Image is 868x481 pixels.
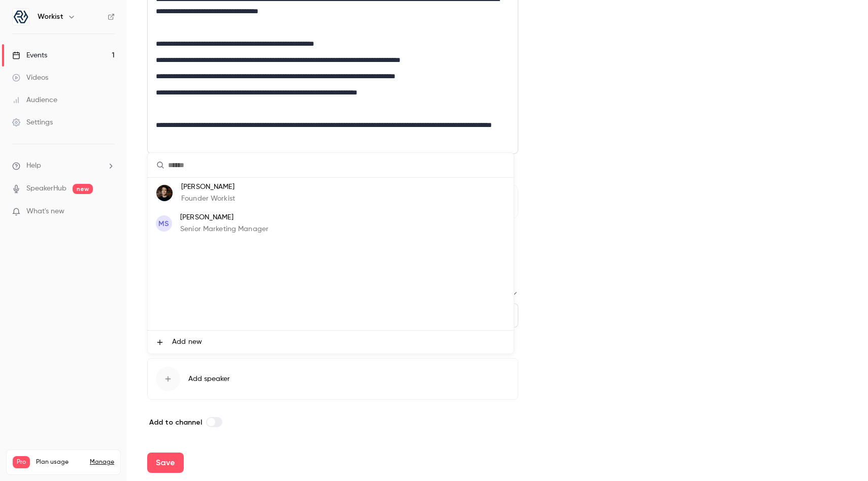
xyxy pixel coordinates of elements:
p: [PERSON_NAME] [180,212,269,223]
p: Founder Workist [181,194,235,204]
p: [PERSON_NAME] [181,182,235,193]
p: Senior Marketing Manager [180,224,269,235]
span: MS [158,218,169,229]
img: Alexander Müller [156,185,173,201]
span: Add new [172,337,202,347]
